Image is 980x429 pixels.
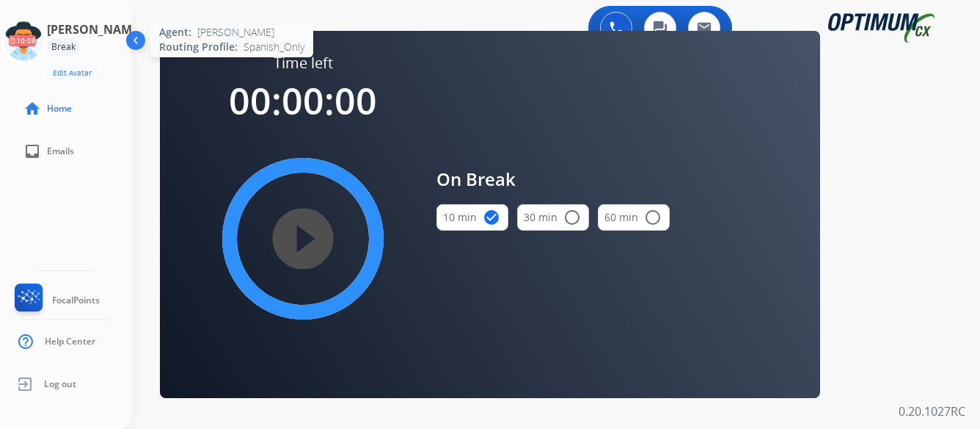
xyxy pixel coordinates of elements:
[899,403,965,420] p: 0.20.1027RC
[229,76,377,126] span: 00:00:00
[23,143,41,160] mat-icon: inbox
[244,40,304,54] span: Spanish_Only
[12,284,100,317] a: FocalPoints
[47,103,72,115] span: Home
[45,336,95,347] span: Help Center
[47,65,98,82] button: Edit Avatar
[52,295,100,306] span: FocalPoints
[47,38,80,56] div: Break
[294,230,312,248] mat-icon: play_circle_filled
[598,204,670,231] button: 60 min
[563,209,581,226] mat-icon: radio_button_unchecked
[47,21,142,38] h3: [PERSON_NAME]
[436,204,508,231] button: 10 min
[197,25,274,40] span: [PERSON_NAME]
[23,100,41,118] mat-icon: home
[517,204,589,231] button: 30 min
[44,378,76,390] span: Log out
[436,166,670,192] span: On Break
[274,53,333,73] span: Time left
[159,25,191,40] span: Agent:
[159,40,238,54] span: Routing Profile:
[644,209,662,226] mat-icon: radio_button_unchecked
[47,145,74,157] span: Emails
[483,209,500,226] mat-icon: check_circle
